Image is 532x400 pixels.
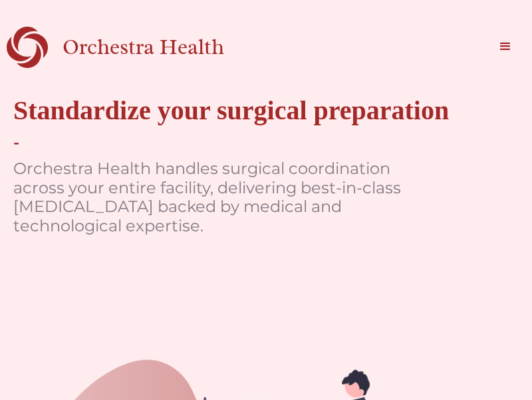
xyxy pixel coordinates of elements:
[485,27,525,67] div: menu
[13,159,412,236] p: Orchestra Health handles surgical coordination across your entire facility, delivering best-in-cl...
[13,95,449,127] div: Standardize your surgical preparation
[63,33,271,61] div: Orchestra Health
[13,133,19,153] div: -
[7,27,271,68] a: home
